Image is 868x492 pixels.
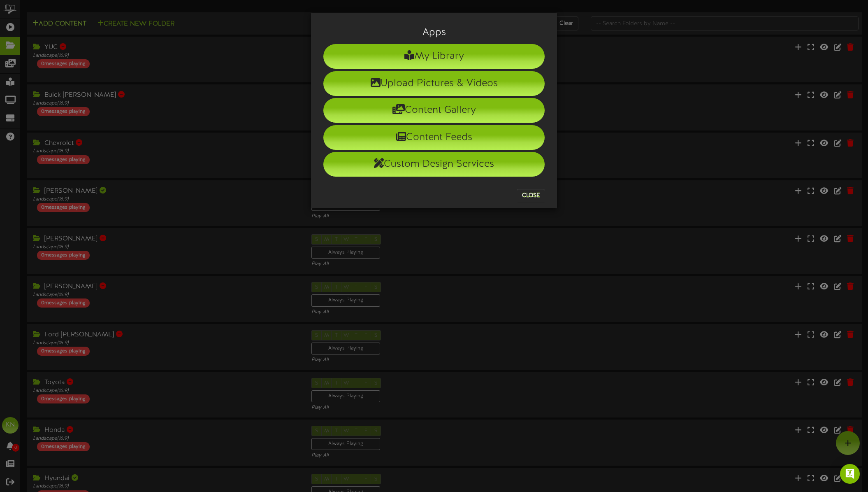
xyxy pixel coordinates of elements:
[323,125,545,150] li: Content Feeds
[517,189,545,202] button: Close
[323,98,545,123] li: Content Gallery
[323,152,545,177] li: Custom Design Services
[323,44,545,69] li: My Library
[840,464,860,484] div: Open Intercom Messenger
[323,27,545,38] h3: Apps
[323,71,545,96] li: Upload Pictures & Videos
